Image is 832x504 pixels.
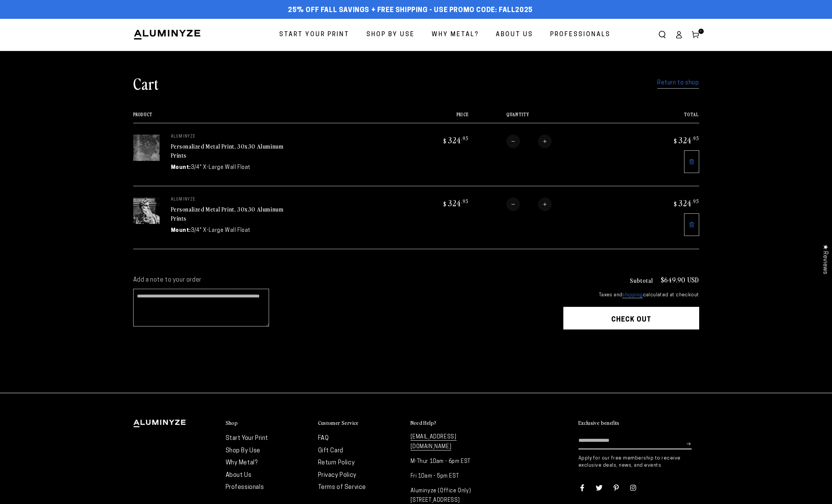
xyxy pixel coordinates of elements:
[133,112,397,123] th: Product
[490,25,539,45] a: About Us
[318,420,403,427] summary: Customer Service
[563,291,699,299] small: Taxes and calculated at checkout
[692,198,699,204] sup: .95
[411,472,495,481] p: Fri 10am - 5pm EST
[496,29,533,40] span: About Us
[544,25,616,45] a: Professionals
[274,25,355,45] a: Start Your Print
[226,484,264,490] a: Professionals
[700,29,702,34] span: 2
[318,420,359,426] h2: Customer Service
[226,435,269,441] a: Start Your Print
[411,420,437,426] h2: Need Help?
[133,29,201,40] img: Aluminyze
[411,420,495,427] summary: Need Help?
[563,307,699,329] button: Check out
[318,472,357,478] a: Privacy Policy
[133,276,548,284] label: Add a note to your order
[654,26,671,43] summary: Search our site
[687,432,692,455] button: Subscribe
[426,25,484,45] a: Why Metal?
[674,137,677,145] span: $
[226,460,258,466] a: Why Metal?
[578,420,620,426] h2: Exclusive benefits
[171,135,284,139] p: aluminyze
[171,142,284,160] a: Personalized Metal Print, 30x30 Aluminum Prints
[432,29,479,40] span: Why Metal?
[442,198,469,208] bdi: 324
[226,448,261,454] a: Shop By Use
[318,435,329,441] a: FAQ
[318,448,343,454] a: Gift Card
[622,293,643,298] a: shipping
[657,78,699,89] a: Return to shop
[442,135,469,145] bdi: 324
[578,420,699,427] summary: Exclusive benefits
[674,200,677,208] span: $
[361,25,420,45] a: Shop By Use
[461,198,469,204] sup: .95
[818,238,832,280] div: Click to open Judge.me floating reviews tab
[318,460,355,466] a: Return Policy
[443,200,447,208] span: $
[411,434,457,450] a: [EMAIL_ADDRESS][DOMAIN_NAME]
[411,457,495,466] p: M-Thur 10am - 6pm EST
[469,112,627,123] th: Quantity
[630,277,653,283] h3: Subtotal
[226,472,252,478] a: About Us
[171,205,284,223] a: Personalized Metal Print, 30x30 Aluminum Prints
[133,135,160,161] img: 30"x30" Square White Glossy Aluminyzed Photo
[133,74,159,93] h1: Cart
[627,112,699,123] th: Total
[563,344,699,365] iframe: PayPal-paypal
[366,29,415,40] span: Shop By Use
[171,164,191,172] dt: Mount:
[226,420,238,426] h2: Shop
[318,484,366,490] a: Terms of Service
[673,135,699,145] bdi: 324
[461,135,469,141] sup: .95
[520,135,538,148] input: Quantity for Personalized Metal Print, 30x30 Aluminum Prints
[684,150,699,173] a: Remove 30"x30" Square White Glossy Aluminyzed Photo
[226,420,311,427] summary: Shop
[133,198,160,224] img: 30"x30" Square White Glossy Aluminyzed Photo
[191,164,251,172] dd: 3/4" X-Large Wall Float
[171,198,284,202] p: aluminyze
[692,135,699,141] sup: .95
[578,455,699,469] p: Apply for our free membership to receive exclusive deals, news, and events.
[397,112,469,123] th: Price
[673,198,699,208] bdi: 324
[191,227,251,234] dd: 3/4" X-Large Wall Float
[684,213,699,236] a: Remove 30"x30" Square White Glossy Aluminyzed Photo
[171,227,191,234] dt: Mount:
[443,137,447,145] span: $
[288,6,533,15] span: 25% off FALL Savings + Free Shipping - Use Promo Code: FALL2025
[520,198,538,211] input: Quantity for Personalized Metal Print, 30x30 Aluminum Prints
[279,29,349,40] span: Start Your Print
[550,29,611,40] span: Professionals
[661,276,699,283] p: $649.90 USD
